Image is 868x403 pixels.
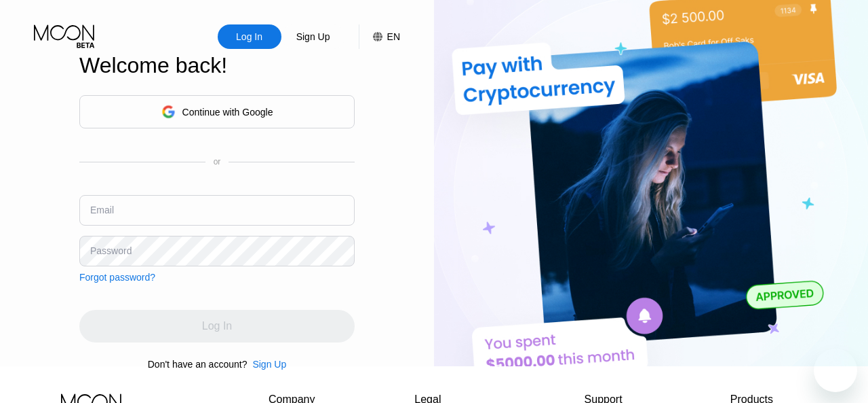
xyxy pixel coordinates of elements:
[79,53,355,78] div: Welcome back!
[218,24,281,49] div: Log In
[252,359,286,370] div: Sign Up
[387,31,400,42] div: EN
[235,30,264,43] div: Log In
[90,245,132,256] div: Password
[281,24,345,49] div: Sign Up
[90,205,114,215] div: Email
[182,107,273,118] div: Continue with Google
[148,359,248,370] div: Don't have an account?
[295,30,332,43] div: Sign Up
[79,95,355,128] div: Continue with Google
[814,349,857,392] iframe: Button to launch messaging window
[214,157,221,167] div: or
[79,272,155,283] div: Forgot password?
[359,24,400,49] div: EN
[247,359,286,370] div: Sign Up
